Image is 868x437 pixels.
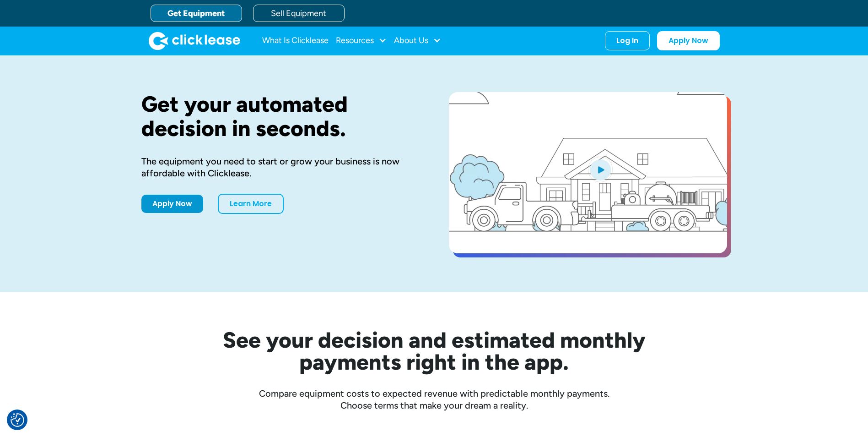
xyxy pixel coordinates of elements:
[394,32,441,50] div: About Us
[218,194,284,214] a: Learn More
[616,36,638,45] div: Log In
[11,413,24,427] button: Consent Preferences
[141,155,420,179] div: The equipment you need to start or grow your business is now affordable with Clicklease.
[149,32,240,50] img: Clicklease logo
[141,388,727,411] div: Compare equipment costs to expected revenue with predictable monthly payments. Choose terms that ...
[449,92,727,253] a: open lightbox
[178,329,690,373] h2: See your decision and estimated monthly payments right in the app.
[141,92,420,141] h1: Get your automated decision in seconds.
[11,413,24,427] img: Revisit consent button
[151,5,242,22] a: Get Equipment
[262,32,329,50] a: What Is Clicklease
[588,157,613,182] img: Blue play button logo on a light blue circular background
[657,31,720,50] a: Apply Now
[141,195,203,213] a: Apply Now
[336,32,387,50] div: Resources
[253,5,345,22] a: Sell Equipment
[149,32,240,50] a: home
